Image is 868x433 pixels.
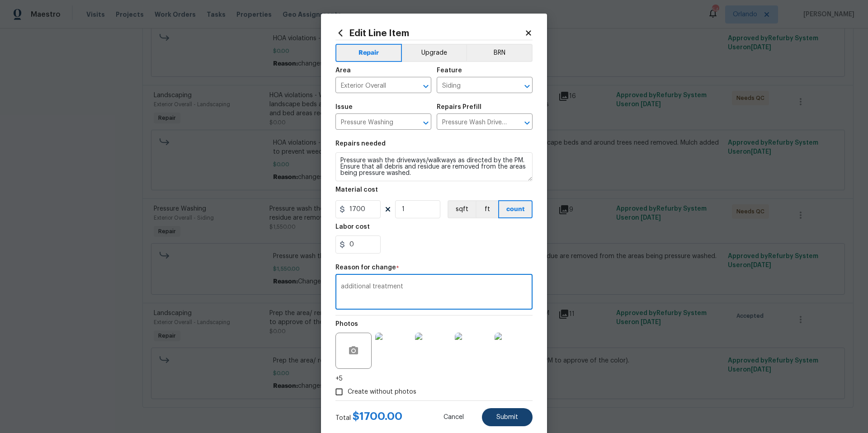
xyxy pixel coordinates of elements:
span: Submit [496,414,518,421]
button: Repair [335,44,402,62]
span: Cancel [443,414,464,421]
h5: Repairs Prefill [437,104,481,110]
span: $ 1700.00 [353,411,402,422]
button: Open [420,117,432,129]
h5: Photos [335,321,358,327]
div: Total [335,412,402,423]
button: BRN [466,44,533,62]
h5: Repairs needed [335,141,386,147]
button: Open [420,80,432,93]
button: count [498,200,533,218]
button: Cancel [429,408,478,426]
h5: Area [335,67,351,74]
h5: Issue [335,104,353,110]
h5: Labor cost [335,224,370,230]
h5: Feature [437,67,462,74]
button: Submit [482,408,533,426]
textarea: additional treatment [341,283,527,302]
span: +5 [335,374,343,383]
button: sqft [448,200,476,218]
textarea: Pressure wash the driveways/walkways as directed by the PM. Ensure that all debris and residue ar... [335,152,533,181]
span: Create without photos [348,387,416,397]
button: Open [521,80,533,93]
h5: Reason for change [335,264,396,271]
h2: Edit Line Item [335,28,524,38]
button: Upgrade [402,44,467,62]
button: Open [521,117,533,129]
button: ft [476,200,498,218]
h5: Material cost [335,187,378,193]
